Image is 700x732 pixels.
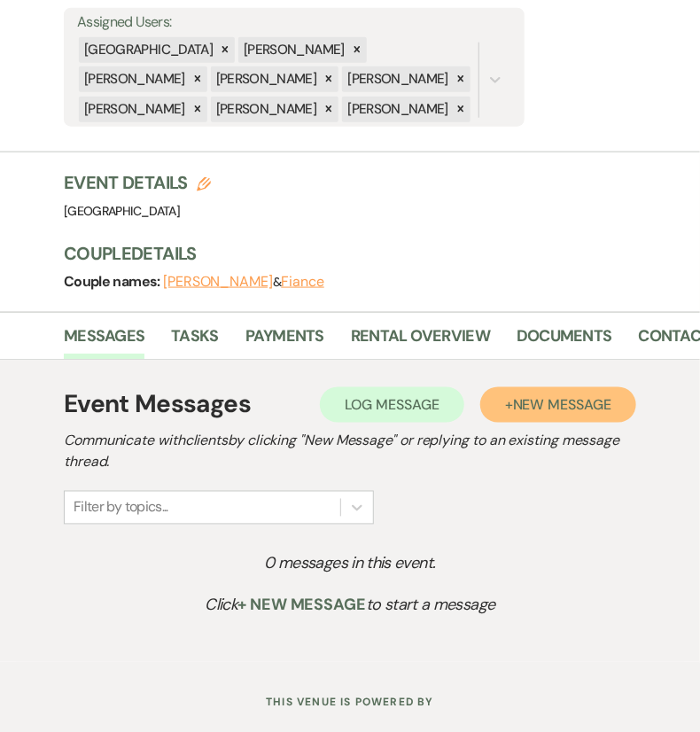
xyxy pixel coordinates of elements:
label: Assigned Users: [77,10,511,35]
div: [GEOGRAPHIC_DATA] [79,37,215,63]
a: Documents [517,323,612,360]
h1: Event Messages [64,386,251,424]
span: & [163,274,324,290]
h2: Communicate with clients by clicking "New Message" or replying to an existing message thread. [64,431,636,473]
span: [GEOGRAPHIC_DATA] [64,203,180,219]
h3: Couple Details [64,241,682,266]
a: Rental Overview [351,323,490,360]
a: Messages [64,323,144,360]
button: Fiance [281,275,324,289]
button: Log Message [320,387,464,423]
div: [PERSON_NAME] [342,97,451,122]
p: Click to start a message [87,593,613,619]
p: 0 messages in this event. [87,551,613,577]
a: Tasks [171,323,218,360]
div: [PERSON_NAME] [342,66,451,92]
button: +New Message [480,387,636,423]
span: Couple names: [64,272,163,291]
div: [PERSON_NAME] [79,66,188,92]
h3: Event Details [64,170,211,195]
span: New Message [513,395,611,414]
div: [PERSON_NAME] [211,66,320,92]
div: [PERSON_NAME] [79,97,188,122]
div: [PERSON_NAME] [211,97,320,122]
span: Log Message [345,395,439,414]
a: Payments [245,323,324,360]
span: + New Message [237,595,366,616]
button: [PERSON_NAME] [163,275,273,289]
div: Filter by topics... [74,497,168,518]
div: [PERSON_NAME] [238,37,347,63]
